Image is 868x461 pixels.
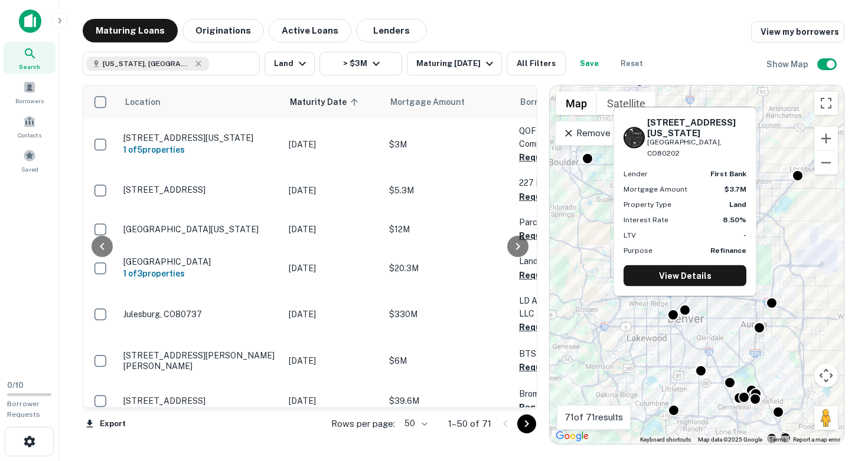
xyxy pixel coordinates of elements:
button: Save your search to get updates of matches that match your search criteria. [570,52,608,75]
button: Zoom out [814,151,838,174]
a: View Details [624,265,746,287]
p: Purpose [624,245,652,256]
p: [STREET_ADDRESS][US_STATE] [123,133,277,143]
span: [US_STATE], [GEOGRAPHIC_DATA] [103,58,191,69]
p: Rows per page: [331,417,395,431]
img: Google [553,429,592,444]
p: [STREET_ADDRESS][PERSON_NAME][PERSON_NAME] [123,350,277,371]
button: Land [265,52,315,75]
span: 0 / 10 [7,381,24,390]
p: [DATE] [289,184,377,197]
p: Lender [624,169,648,179]
p: $12M [389,223,507,236]
button: Toggle fullscreen view [814,91,838,115]
button: Maturing [DATE] [407,52,502,75]
strong: - [743,231,746,239]
p: $20.3M [389,262,507,275]
button: Go to next page [517,414,536,433]
a: Contacts [4,110,56,142]
h6: Show Map [766,58,810,71]
p: $5.3M [389,184,507,197]
button: Active Loans [269,19,351,42]
a: Terms [769,436,786,443]
a: Report a map error [793,436,840,443]
div: Maturing [DATE] [416,57,497,71]
button: Show street map [556,91,597,115]
span: Map data ©2025 Google [698,436,762,443]
p: [DATE] [289,262,377,275]
p: [GEOGRAPHIC_DATA][US_STATE] [123,224,277,235]
span: Maturity Date [290,95,362,109]
a: Saved [4,144,56,176]
a: Search [4,42,56,74]
button: > $3M [319,52,402,75]
p: LTV [624,230,636,241]
button: Map camera controls [814,364,838,387]
div: 50 [400,415,429,432]
th: Location [118,85,283,118]
th: Mortgage Amount [383,85,513,118]
p: Remove Boundary [563,126,651,140]
span: Mortgage Amount [390,95,480,109]
strong: first bank [710,169,746,177]
button: Reset [613,52,651,75]
button: Export [83,415,129,433]
button: Lenders [356,19,427,42]
iframe: Chat Widget [809,367,868,423]
p: $39.6M [389,394,507,407]
a: Borrowers [4,76,56,108]
p: [DATE] [289,394,377,407]
p: [DATE] [289,354,377,367]
img: capitalize-icon.png [19,9,41,33]
p: 71 of 71 results [564,410,623,424]
p: [GEOGRAPHIC_DATA], CO80202 [647,137,746,159]
th: Maturity Date [283,85,383,118]
p: Interest Rate [624,215,668,225]
button: Maturing Loans [83,19,178,42]
a: View my borrowers [751,21,844,42]
strong: 8.50% [723,216,746,224]
p: $6M [389,354,507,367]
p: Julesburg, CO80737 [123,309,277,320]
button: Zoom in [814,127,838,150]
strong: Land [729,200,746,209]
p: [DATE] [289,308,377,321]
span: Borrowers [15,96,44,106]
p: Property Type [624,199,671,210]
p: [DATE] [289,138,377,151]
p: $3M [389,138,507,151]
p: [STREET_ADDRESS] [123,396,277,406]
span: Search [19,62,40,71]
span: Borrower Requests [7,400,40,419]
span: Location [125,95,161,109]
h6: 1 of 3 properties [123,267,277,280]
p: [STREET_ADDRESS] [123,185,277,195]
span: Saved [21,164,38,174]
strong: $3.7M [725,185,746,193]
button: Show satellite imagery [597,91,655,115]
p: [DATE] [289,223,377,236]
p: 1–50 of 71 [448,417,491,431]
button: All Filters [507,52,566,75]
span: Contacts [18,130,41,140]
h6: [STREET_ADDRESS][US_STATE] [647,117,746,138]
a: Open this area in Google Maps (opens a new window) [553,429,592,444]
h6: 1 of 5 properties [123,143,277,156]
button: Originations [182,19,264,42]
p: Mortgage Amount [624,184,687,195]
strong: Refinance [710,246,746,255]
button: Keyboard shortcuts [640,436,691,444]
p: [GEOGRAPHIC_DATA] [123,256,277,267]
div: 0 0 [550,85,844,444]
p: $330M [389,308,507,321]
